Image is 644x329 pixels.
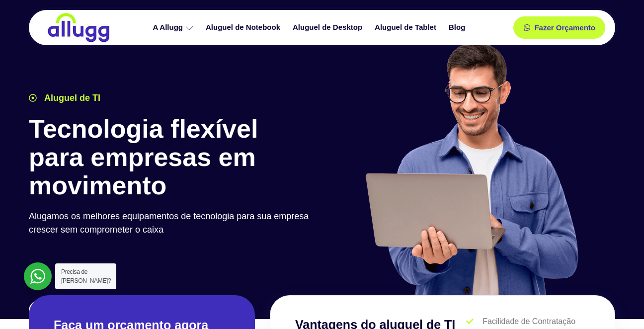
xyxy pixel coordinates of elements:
p: Alugamos os melhores equipamentos de tecnologia para sua empresa crescer sem comprometer o caixa [29,210,317,237]
a: Aluguel de Notebook [201,19,288,36]
img: aluguel de ti para startups [362,42,581,295]
span: Facilidade de Contratação [480,316,575,328]
h1: Tecnologia flexível para empresas em movimento [29,115,317,200]
a: Aluguel de Desktop [288,19,370,36]
a: Aluguel de Tablet [370,19,444,36]
span: Fazer Orçamento [534,24,595,31]
iframe: Chat Widget [594,281,644,329]
a: A Allugg [148,19,201,36]
span: Aluguel de TI [42,91,100,105]
a: Blog [444,19,473,36]
div: Widget de chat [594,281,644,329]
span: Precisa de [PERSON_NAME]? [61,268,111,284]
a: Fazer Orçamento [513,16,605,39]
img: locação de TI é Allugg [46,12,111,43]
